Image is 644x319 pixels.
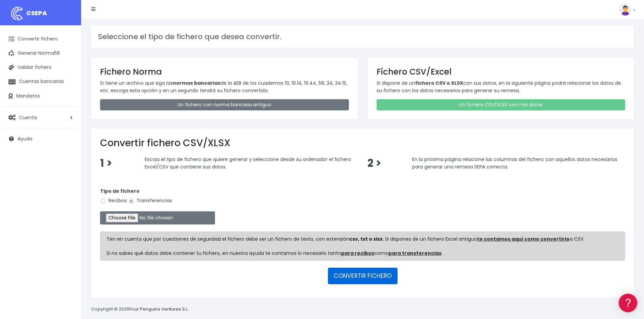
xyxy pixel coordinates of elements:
[7,96,128,106] a: Problemas habituales
[7,85,128,96] a: Formatos
[7,75,128,81] div: Convertir ficheros
[3,46,78,60] a: Generar Norma58
[145,156,351,170] span: Escoja el tipo de fichero que quiere generar y seleccione desde su ordenador el fichero Excel/CSV...
[3,132,78,146] a: Ayuda
[3,32,78,46] a: Convertir fichero
[367,156,381,170] span: 2 >
[388,250,442,257] a: para transferencias
[3,110,78,125] a: Cuenta
[477,236,570,242] a: te contamos aquí como convertirlo
[26,9,47,17] span: CSEPA
[129,306,189,312] a: Four Penguins Ventures S.L.
[415,80,463,86] strong: fichero CSV o XLSX
[100,156,112,170] span: 1 >
[7,57,128,68] a: Información general
[7,162,128,168] div: Programadores
[349,236,383,242] strong: csv, txt o xlsx
[7,145,128,155] a: General
[100,99,349,110] a: Un fichero con norma bancaria antiguo
[128,197,172,204] label: Transferencias
[93,194,130,201] a: POWERED BY ENCHANT
[8,5,25,22] img: logo
[412,156,617,170] span: En la próxima página relacione las columnas del fichero con aquellos datos necesarios para genera...
[7,172,128,183] a: API
[377,79,625,95] p: Si dispone de un con sus datos, en la siguiente página podrá relacionar los datos de su fichero c...
[173,80,220,86] strong: normas bancarias
[98,32,627,41] h3: Seleccione el tipo de fichero que desea convertir.
[7,134,128,140] div: Facturación
[100,79,349,95] p: Si tiene un archivo que siga las de la AEB de los cuadernos 19, 19.14, 19.44, 58, 34, 34.15, etc....
[91,306,190,313] p: Copyright © 2025 .
[18,135,32,142] span: Ayuda
[341,250,374,257] a: para recibos
[377,67,625,77] h3: Fichero CSV/Excel
[3,75,78,89] a: Cuentas bancarias
[100,67,349,77] h3: Fichero Norma
[3,89,78,103] a: Mandatos
[7,47,128,53] div: Información general
[19,114,37,121] span: Cuenta
[7,106,128,117] a: Videotutoriales
[619,3,631,16] img: profile
[3,60,78,75] a: Validar fichero
[328,268,398,284] button: CONVERTIR FICHERO
[100,188,140,194] strong: Tipo de fichero
[7,117,128,127] a: Perfiles de empresas
[100,232,625,261] div: Ten en cuenta que por cuestiones de seguridad el fichero debe ser un fichero de texto, con extens...
[100,197,127,204] label: Recibos
[377,99,625,110] a: Un fichero CSV/XLSX con mis datos
[100,137,625,149] h2: Convertir fichero CSV/XLSX
[7,181,128,192] button: Contáctanos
